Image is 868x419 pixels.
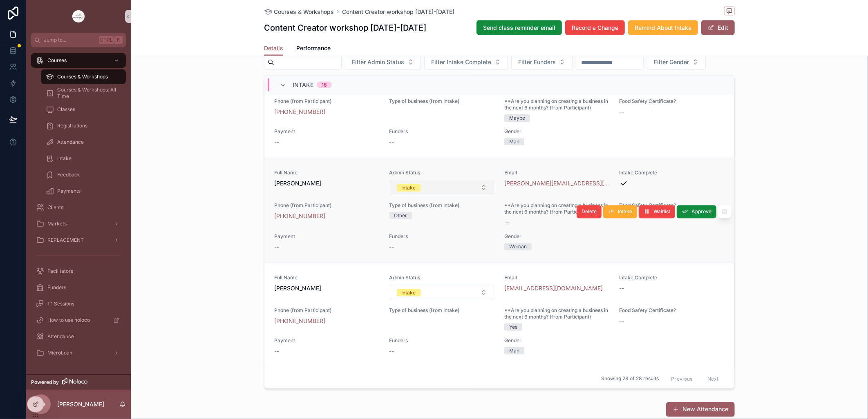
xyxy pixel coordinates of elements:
button: Select Button [390,180,494,195]
a: Powered by [26,374,131,390]
a: Payments [41,184,126,198]
button: Select Button [345,54,421,70]
a: [EMAIL_ADDRESS][DOMAIN_NAME] [504,284,603,292]
span: Full Name [274,274,380,281]
span: -- [620,108,624,116]
button: Jump to...CtrlK [31,33,126,47]
span: **Are you planning on creating a business in the next 6 months? (from Participant) [504,202,610,215]
span: Admin Status [389,274,495,281]
span: Gender [504,337,610,344]
span: -- [620,317,624,325]
span: How to use noloco [47,317,90,323]
span: Funders [389,337,495,344]
span: **Are you planning on creating a business in the next 6 months? (from Participant) [504,307,610,320]
a: Feedback [41,167,126,182]
span: Admin Status [389,169,495,176]
span: Intake [293,81,313,89]
div: Other [394,212,407,219]
span: Phone (from Participant) [274,98,380,105]
a: MicroLoan [31,345,126,360]
div: Woman [509,243,527,250]
a: [PHONE_NUMBER] [274,108,325,116]
span: [PERSON_NAME] [274,284,380,292]
img: App logo [72,10,85,23]
span: REPLACEMENT [47,237,84,243]
button: Select Button [647,54,706,70]
p: [PERSON_NAME] [57,400,104,408]
span: -- [504,218,509,227]
button: Record a Change [565,20,625,35]
span: Phone (from Participant) [274,307,380,314]
h1: Content Creator workshop [DATE]-[DATE] [264,22,426,33]
span: Showing 28 of 28 results [601,376,659,382]
a: 1:1 Sessions [31,296,126,311]
a: Content Creator workshop [DATE]-[DATE] [342,8,454,16]
span: Waitlist [653,209,670,215]
span: Courses [47,57,67,64]
span: -- [274,138,279,146]
a: Attendance [41,135,126,149]
a: Clients [31,200,126,215]
button: Send class reminder email [477,20,562,35]
span: Remind About Intake [635,24,691,32]
span: Funders [389,233,495,240]
span: Gender [504,128,610,135]
span: Classes [57,106,75,113]
div: Yes [509,323,517,331]
a: Full Name[PERSON_NAME]Admin StatusSelect ButtonEmail[PERSON_NAME][EMAIL_ADDRESS][DOMAIN_NAME]Inta... [264,158,734,263]
button: Waitlist [639,205,675,218]
span: Payment [274,128,380,135]
span: Courses & Workshops [57,74,108,80]
div: scrollable content [26,47,131,371]
span: Food Safety Certificate? [620,98,725,105]
a: Intake [41,151,126,166]
a: Details [264,41,283,56]
span: Facilitators [47,268,73,274]
span: Markets [47,221,67,227]
span: Feedback [57,172,80,178]
div: Intake [402,184,416,192]
span: Send class reminder email [483,24,555,32]
span: Attendance [47,333,74,340]
span: Record a Change [572,24,618,32]
a: [PERSON_NAME][EMAIL_ADDRESS][DOMAIN_NAME] [504,179,610,187]
span: Clients [47,204,63,211]
span: Intake [618,209,632,215]
div: 16 [322,82,327,88]
span: -- [389,243,394,251]
a: Attendance [31,329,126,344]
span: -- [389,347,394,355]
a: How to use noloco [31,313,126,328]
a: [PHONE_NUMBER] [274,212,325,220]
span: Intake Complete [620,169,725,176]
span: Email [504,274,610,281]
span: Details [264,44,283,52]
span: Funders [47,284,66,291]
span: Phone (from Participant) [274,202,380,209]
span: [PERSON_NAME] [274,179,380,187]
button: Select Button [511,54,573,70]
span: 1:1 Sessions [47,301,74,307]
a: New Attendance [666,402,735,417]
a: Registrations [41,118,126,133]
a: REPLACEMENT [31,233,126,247]
button: Edit [701,20,735,35]
span: Powered by [31,379,59,386]
span: Intake Complete [620,274,725,281]
span: Type of business (from Intake) [389,202,495,209]
a: Markets [31,216,126,231]
button: Intake [603,205,637,218]
span: -- [274,347,279,355]
a: Facilitators [31,264,126,279]
span: Email [504,169,610,176]
a: [PHONE_NUMBER] [274,317,325,325]
span: Approve [691,209,711,215]
span: Gender [504,233,610,240]
span: Payment [274,337,380,344]
span: Payments [57,188,81,194]
span: Delete [582,209,597,215]
a: Performance [296,41,331,57]
span: -- [389,138,394,146]
span: -- [274,243,279,251]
